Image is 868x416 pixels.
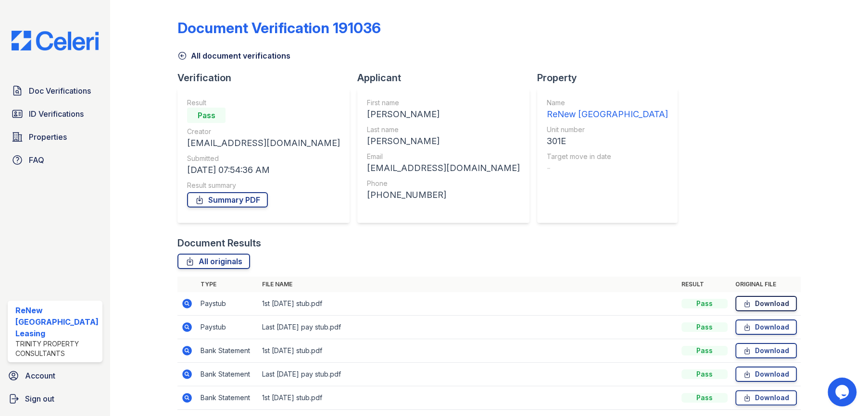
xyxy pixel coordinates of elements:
a: Download [735,367,797,382]
th: Result [678,277,731,292]
div: Pass [681,393,728,403]
a: All originals [177,254,250,269]
div: [PERSON_NAME] [367,135,520,148]
a: Download [735,390,797,405]
div: Email [367,152,520,161]
div: 301E [547,135,668,148]
div: [DATE] 07:54:36 AM [187,163,340,177]
td: Paystub [197,292,258,316]
span: FAQ [29,154,44,166]
div: ReNew [GEOGRAPHIC_DATA] [547,108,668,121]
th: Original file [731,277,801,292]
td: 1st [DATE] stub.pdf [258,386,678,410]
td: Bank Statement [197,363,258,386]
span: Properties [29,131,67,143]
td: Paystub [197,316,258,339]
td: Last [DATE] pay stub.pdf [258,363,678,386]
div: Name [547,98,668,108]
div: Trinity Property Consultants [15,339,99,358]
div: Target move in date [547,152,668,161]
a: Name ReNew [GEOGRAPHIC_DATA] [547,98,668,121]
a: Sign out [4,389,106,408]
td: 1st [DATE] stub.pdf [258,292,678,316]
div: [PHONE_NUMBER] [367,188,520,202]
div: [PERSON_NAME] [367,108,520,121]
div: Document Verification 191036 [177,19,381,37]
td: Last [DATE] pay stub.pdf [258,316,678,339]
div: Result summary [187,181,340,190]
a: ID Verifications [8,104,102,123]
a: Download [735,319,797,335]
div: ReNew [GEOGRAPHIC_DATA] Leasing [15,305,99,339]
div: Submitted [187,154,340,163]
div: Verification [177,71,357,85]
th: File name [258,277,678,292]
div: [EMAIL_ADDRESS][DOMAIN_NAME] [187,136,340,150]
div: Unit number [547,125,668,135]
span: ID Verifications [29,108,84,120]
td: Bank Statement [197,339,258,363]
a: Download [735,343,797,358]
div: - [547,161,668,175]
div: Result [187,98,340,108]
a: All document verifications [177,50,290,61]
iframe: chat widget [828,378,858,406]
div: Phone [367,179,520,188]
div: Pass [681,369,728,379]
div: Pass [187,108,226,123]
div: First name [367,98,520,108]
a: Download [735,296,797,311]
div: Pass [681,322,728,332]
img: CE_Logo_Blue-a8612792a0a2168367f1c8372b55b34899dd931a85d93a1a3d3e32e68fde9ad4.png [4,31,106,50]
span: Sign out [25,393,54,404]
a: Properties [8,127,102,147]
div: Pass [681,346,728,355]
th: Type [197,277,258,292]
a: Doc Verifications [8,81,102,100]
div: Creator [187,127,340,136]
div: [EMAIL_ADDRESS][DOMAIN_NAME] [367,161,520,175]
a: Summary PDF [187,192,268,208]
a: Account [4,366,106,385]
div: Pass [681,299,728,308]
span: Account [25,370,55,381]
div: Last name [367,125,520,135]
span: Doc Verifications [29,85,91,97]
td: Bank Statement [197,386,258,410]
a: FAQ [8,150,102,170]
td: 1st [DATE] stub.pdf [258,339,678,363]
div: Property [537,71,685,85]
div: Document Results [177,236,261,250]
div: Applicant [357,71,537,85]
